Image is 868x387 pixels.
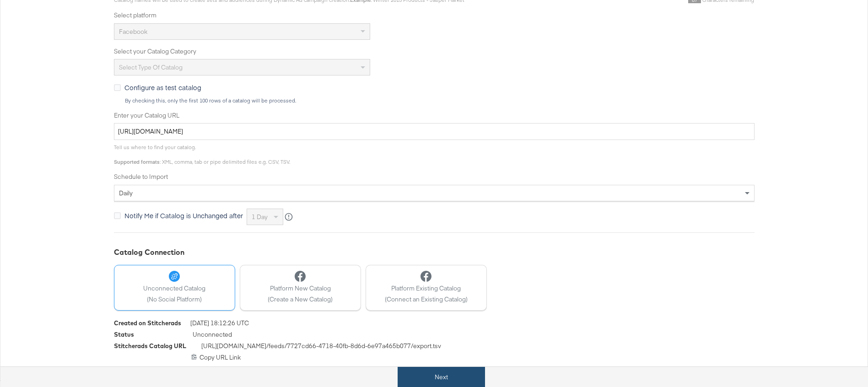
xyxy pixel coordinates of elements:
[114,353,755,362] div: Copy URL Link
[114,144,290,165] span: Tell us where to find your catalog. : XML, comma, tab or pipe delimited files e.g. CSV, TSV.
[268,295,333,304] span: (Create a New Catalog)
[114,172,755,181] label: Schedule to Import
[119,27,147,36] span: Facebook
[114,330,134,339] div: Status
[366,265,487,311] button: Platform Existing Catalog(Connect an Existing Catalog)
[114,342,186,350] div: Stitcherads Catalog URL
[114,111,755,120] label: Enter your Catalog URL
[114,47,755,56] label: Select your Catalog Category
[114,247,755,258] div: Catalog Connection
[114,319,181,328] div: Created on Stitcherads
[114,59,370,75] div: Select type of catalog
[114,123,755,140] input: Enter Catalog URL, e.g. http://www.example.com/products.xml
[268,284,333,293] span: Platform New Catalog
[114,158,160,165] strong: Supported formats
[124,97,755,104] div: By checking this, only the first 100 rows of a catalog will be processed.
[385,295,468,304] span: (Connect an Existing Catalog)
[201,342,441,353] span: [URL][DOMAIN_NAME] /feeds/ 7727cd66-4718-40fb-8d6d-6e97a465b077 /export.tsv
[193,330,232,342] span: Unconnected
[124,83,201,92] span: Configure as test catalog
[190,319,249,330] span: [DATE] 18:12:26 UTC
[385,284,468,293] span: Platform Existing Catalog
[240,265,361,311] button: Platform New Catalog(Create a New Catalog)
[114,265,235,311] button: Unconnected Catalog(No Social Platform)
[114,11,755,20] label: Select platform
[119,189,133,197] span: daily
[143,284,205,293] span: Unconnected Catalog
[143,295,205,304] span: (No Social Platform)
[124,211,243,220] span: Notify Me if Catalog is Unchanged after
[252,213,268,221] span: 1 day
